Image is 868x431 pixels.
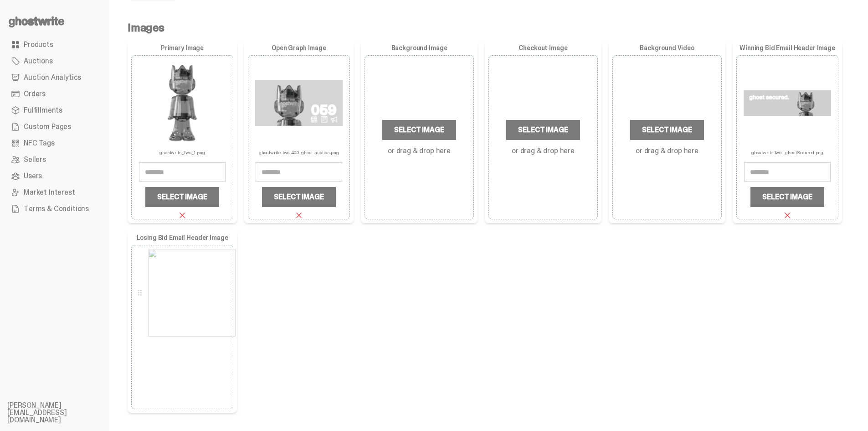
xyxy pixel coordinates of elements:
li: [PERSON_NAME][EMAIL_ADDRESS][DOMAIN_NAME] [7,402,117,424]
label: Winning Bid Email Header Image [736,44,838,52]
a: Fulfillments [7,102,102,119]
label: Background Video [612,44,722,52]
a: NFC Tags [7,135,102,151]
img: ghostwrite-two-400-ghost-auction.png [255,59,343,147]
label: Losing Bid Email Header Image [131,234,233,241]
p: ghostwrite Two - ghost Secured.png [751,147,824,155]
a: Auction Analytics [7,69,102,86]
span: Fulfillments [24,107,62,114]
a: Orders [7,86,102,102]
span: Market Interest [24,189,75,196]
label: Select Image [382,120,456,140]
label: Select Image [506,120,580,140]
a: Auctions [7,53,102,69]
label: Select Image [262,187,335,207]
label: Open Graph Image [248,44,350,52]
label: Select Image [145,187,219,207]
a: Users [7,168,102,184]
label: or drag & drop here [512,147,575,155]
label: Select Image [750,187,824,207]
a: Market Interest [7,184,102,201]
a: Terms & Conditions [7,201,102,217]
label: or drag & drop here [636,147,699,155]
span: Sellers [24,156,46,163]
span: NFC Tags [24,140,55,147]
img: ghostwrite_Two_1.png [139,59,226,147]
label: Checkout Image [488,44,598,52]
span: Terms & Conditions [24,205,89,213]
p: ghostwrite_Two_1.png [159,147,205,155]
img: 5c032a06-c315-442b-93eb-f40351792667 [148,249,236,337]
label: Primary Image [131,44,233,52]
span: Auctions [24,57,53,65]
h4: Images [128,22,843,33]
a: Products [7,36,102,53]
a: Sellers [7,151,102,168]
label: Select Image [630,120,704,140]
span: Orders [24,90,46,98]
span: Products [24,41,53,48]
label: or drag & drop here [388,147,451,155]
label: Background Image [365,44,474,52]
img: ghostwrite%20Two%20-%20ghost%20Secured.png [744,59,831,147]
p: ghostwrite-two-400-ghost-auction.png [259,147,339,155]
span: Users [24,172,42,180]
span: Custom Pages [24,123,71,130]
span: Auction Analytics [24,74,81,81]
a: Custom Pages [7,119,102,135]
